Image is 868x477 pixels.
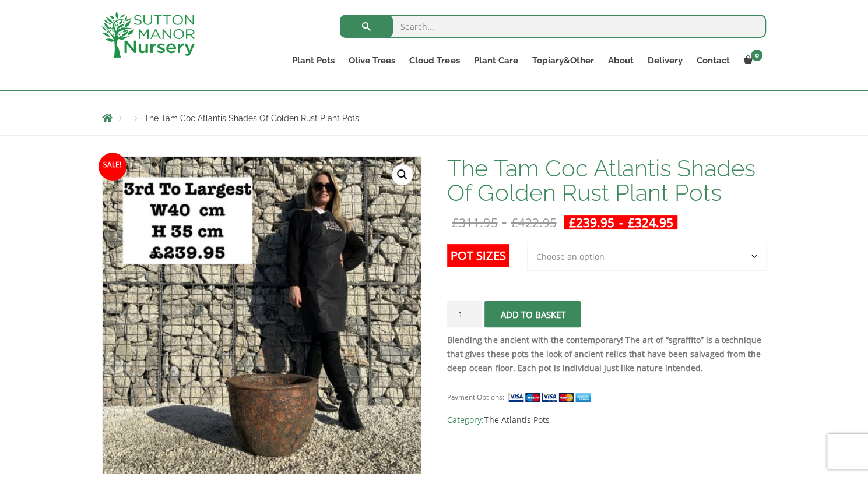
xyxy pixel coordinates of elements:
[447,156,766,205] h1: The Tam Coc Atlantis Shades Of Golden Rust Plant Pots
[627,214,634,231] span: £
[640,52,689,69] a: Delivery
[340,15,766,38] input: Search...
[568,214,575,231] span: £
[525,52,600,69] a: Topiary&Other
[689,52,736,69] a: Contact
[452,214,459,231] span: £
[484,414,549,425] a: The Atlantis Pots
[285,52,342,69] a: Plant Pots
[447,334,761,373] strong: Blending the ancient with the contemporary! The art of “sgraffito” is a technique that gives thes...
[342,52,402,69] a: Olive Trees
[101,12,195,58] img: logo
[511,214,556,231] bdi: 422.95
[736,52,766,69] a: 0
[751,50,762,61] span: 0
[99,153,126,181] span: Sale!
[447,301,482,327] input: Product quantity
[511,214,518,231] span: £
[102,113,767,122] nav: Breadcrumbs
[568,214,614,231] bdi: 239.95
[564,215,677,229] ins: -
[447,393,504,401] small: Payment Options:
[466,52,525,69] a: Plant Care
[447,215,561,229] del: -
[402,52,466,69] a: Cloud Trees
[392,164,413,185] a: View full-screen image gallery
[447,413,766,427] span: Category:
[627,214,673,231] bdi: 324.95
[447,244,509,267] label: Pot Sizes
[484,301,581,327] button: Add to basket
[452,214,497,231] bdi: 311.95
[600,52,640,69] a: About
[508,391,595,404] img: payment supported
[144,114,359,123] span: The Tam Coc Atlantis Shades Of Golden Rust Plant Pots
